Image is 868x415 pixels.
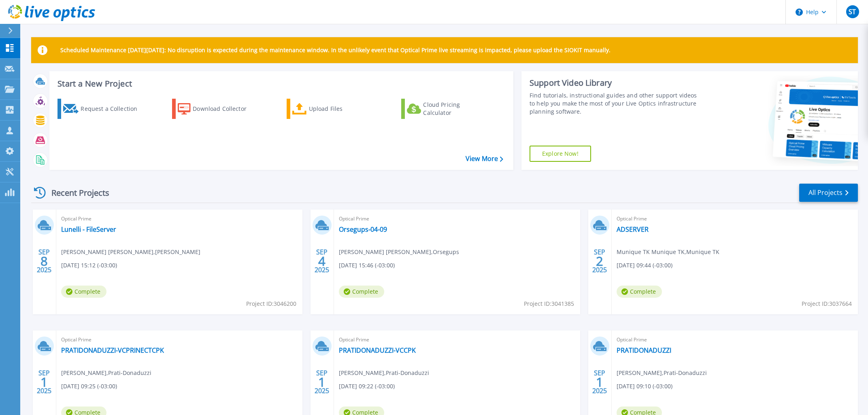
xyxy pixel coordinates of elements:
[314,246,330,276] div: SEP 2025
[61,346,164,354] a: PRATIDONADUZZI-VCPRINECTCPK
[617,286,662,298] span: Complete
[339,214,575,223] span: Optical Prime
[318,379,325,385] span: 1
[592,246,607,276] div: SEP 2025
[36,246,52,276] div: SEP 2025
[60,47,611,53] p: Scheduled Maintenance [DATE][DATE]: No disruption is expected during the maintenance window. In t...
[530,91,702,116] div: Find tutorials, instructional guides and other support videos to help you make the most of your L...
[401,99,491,119] a: Cloud Pricing Calculator
[57,79,503,88] h3: Start a New Project
[172,99,262,119] a: Download Collector
[31,183,120,203] div: Recent Projects
[287,99,377,119] a: Upload Files
[530,78,702,88] div: Support Video Library
[40,258,48,265] span: 8
[318,258,325,265] span: 4
[61,214,298,223] span: Optical Prime
[617,261,672,270] span: [DATE] 09:44 (-03:00)
[799,184,858,202] a: All Projects
[61,225,116,233] a: Lunelli - FileServer
[596,379,603,385] span: 1
[617,248,719,256] span: Munique TK Munique TK , Munique TK
[61,368,151,377] span: [PERSON_NAME] , Prati-Donaduzzi
[530,146,591,162] a: Explore Now!
[592,367,607,397] div: SEP 2025
[309,101,374,117] div: Upload Files
[339,286,384,298] span: Complete
[596,258,603,265] span: 2
[524,299,574,308] span: Project ID: 3041385
[61,261,117,270] span: [DATE] 15:12 (-03:00)
[849,8,856,15] span: ST
[339,248,459,256] span: [PERSON_NAME] [PERSON_NAME] , Orsegups
[802,299,852,308] span: Project ID: 3037664
[617,346,671,354] a: PRATIDONADUZZI
[339,382,395,391] span: [DATE] 09:22 (-03:00)
[466,155,503,163] a: View More
[339,346,416,354] a: PRATIDONADUZZI-VCCPK
[61,335,298,344] span: Optical Prime
[57,99,148,119] a: Request a Collection
[339,335,575,344] span: Optical Prime
[40,379,48,385] span: 1
[246,299,296,308] span: Project ID: 3046200
[617,335,853,344] span: Optical Prime
[423,101,488,117] div: Cloud Pricing Calculator
[36,367,52,397] div: SEP 2025
[617,368,707,377] span: [PERSON_NAME] , Prati-Donaduzzi
[61,286,106,298] span: Complete
[314,367,330,397] div: SEP 2025
[617,382,672,391] span: [DATE] 09:10 (-03:00)
[339,261,395,270] span: [DATE] 15:46 (-03:00)
[61,382,117,391] span: [DATE] 09:25 (-03:00)
[193,101,257,117] div: Download Collector
[339,368,429,377] span: [PERSON_NAME] , Prati-Donaduzzi
[61,248,200,256] span: [PERSON_NAME] [PERSON_NAME] , [PERSON_NAME]
[617,225,649,233] a: ADSERVER
[81,101,145,117] div: Request a Collection
[339,225,387,233] a: Orsegups-04-09
[617,214,853,223] span: Optical Prime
